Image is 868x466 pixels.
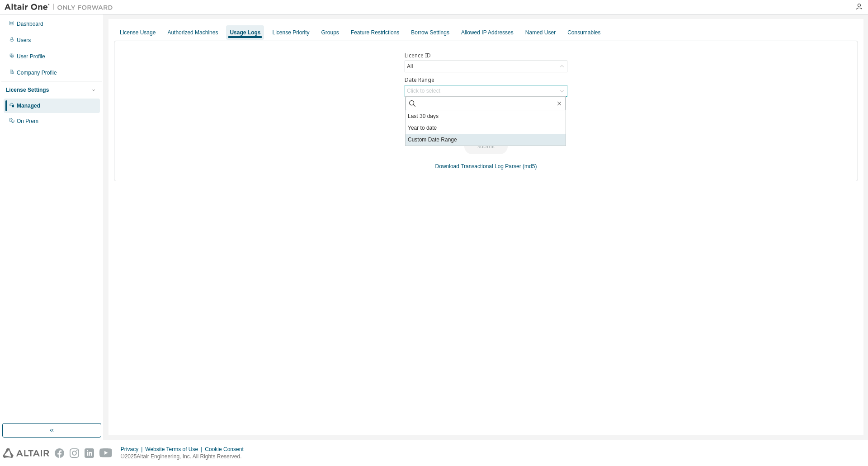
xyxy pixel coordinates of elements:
[121,453,249,461] p: © 2025 Altair Engineering, Inc. All Rights Reserved.
[272,29,309,36] div: License Priority
[464,139,508,154] button: Submit
[5,3,118,12] img: Altair One
[435,163,521,169] a: Download Transactional Log Parser
[405,52,567,59] label: Licence ID
[405,76,567,84] label: Date Range
[230,29,260,36] div: Usage Logs
[6,86,49,94] div: License Settings
[17,102,40,109] div: Managed
[17,37,31,44] div: Users
[405,85,567,96] div: Click to select
[3,448,49,458] img: altair_logo.svg
[17,118,38,125] div: On Prem
[167,29,218,36] div: Authorized Machines
[406,61,414,71] div: All
[99,448,113,458] img: youtube.svg
[121,446,145,453] div: Privacy
[567,29,600,36] div: Consumables
[525,29,556,36] div: Named User
[411,29,449,36] div: Borrow Settings
[55,448,64,458] img: facebook.svg
[523,163,537,169] a: (md5)
[205,446,249,453] div: Cookie Consent
[17,69,57,76] div: Company Profile
[406,110,566,122] li: Last 30 days
[17,53,45,60] div: User Profile
[351,29,399,36] div: Feature Restrictions
[405,61,567,72] div: All
[70,448,79,458] img: instagram.svg
[120,29,156,36] div: License Usage
[461,29,514,36] div: Allowed IP Addresses
[17,20,43,28] div: Dashboard
[406,134,566,146] li: Custom Date Range
[321,29,339,36] div: Groups
[85,448,94,458] img: linkedin.svg
[407,87,440,94] div: Click to select
[145,446,205,453] div: Website Terms of Use
[406,122,566,134] li: Year to date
